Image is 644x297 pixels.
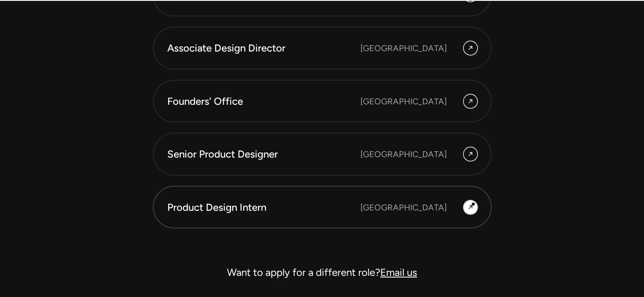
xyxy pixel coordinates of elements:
div: [GEOGRAPHIC_DATA] [360,201,447,214]
a: Product Design Intern [GEOGRAPHIC_DATA] [153,186,492,229]
div: Founders' Office [167,94,360,109]
div: Senior Product Designer [167,147,360,161]
a: Email us [380,266,417,278]
a: Senior Product Designer [GEOGRAPHIC_DATA] [153,133,492,176]
a: Founders' Office [GEOGRAPHIC_DATA] [153,80,492,123]
div: Product Design Intern [167,200,360,215]
div: Want to apply for a different role? [153,262,492,283]
div: [GEOGRAPHIC_DATA] [360,42,447,54]
div: [GEOGRAPHIC_DATA] [360,95,447,108]
div: Associate Design Director [167,41,360,55]
a: Associate Design Director [GEOGRAPHIC_DATA] [153,27,492,70]
div: [GEOGRAPHIC_DATA] [360,148,447,161]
